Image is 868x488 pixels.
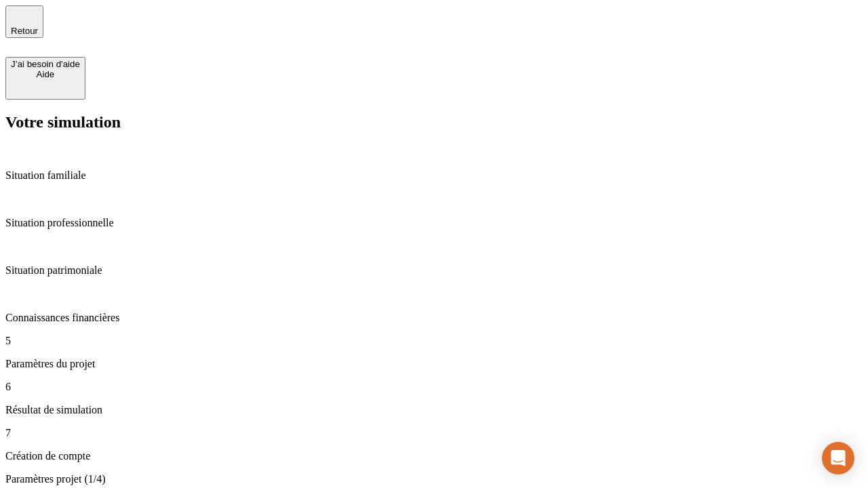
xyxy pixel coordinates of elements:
p: 7 [5,427,863,439]
button: Retour [5,5,43,38]
p: Situation professionnelle [5,217,863,229]
span: Retour [11,26,38,36]
p: Création de compte [5,450,863,462]
div: J’ai besoin d'aide [11,59,80,69]
p: Résultat de simulation [5,404,863,416]
p: Paramètres projet (1/4) [5,473,863,485]
p: Paramètres du projet [5,358,863,370]
p: Situation familiale [5,169,863,182]
p: 6 [5,381,863,393]
p: 5 [5,335,863,347]
div: Aide [11,69,80,79]
p: Situation patrimoniale [5,264,863,277]
div: Open Intercom Messenger [822,442,854,474]
p: Connaissances financières [5,312,863,324]
h2: Votre simulation [5,113,863,131]
button: J’ai besoin d'aideAide [5,57,85,100]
